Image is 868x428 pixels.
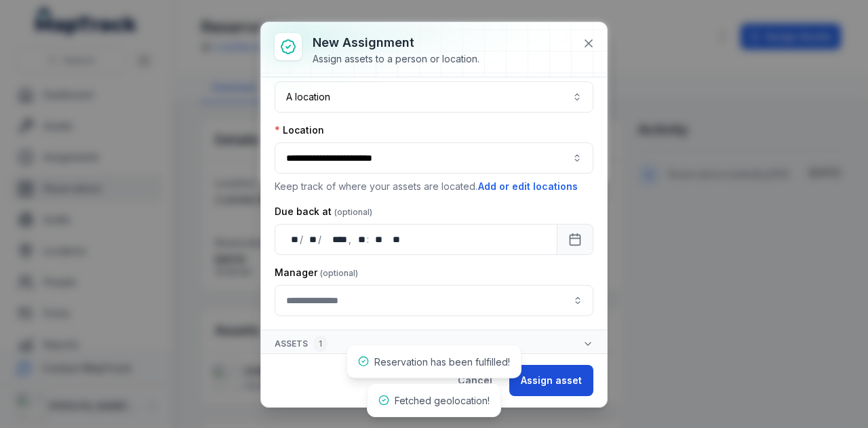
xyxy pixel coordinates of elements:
[261,330,607,357] button: Assets1
[313,336,328,352] div: 1
[374,356,510,368] span: Reservation has been fulfilled!
[395,395,490,406] span: Fetched geolocation!
[353,233,366,246] div: hour,
[313,33,479,52] h3: New assignment
[275,123,324,137] label: Location
[304,233,318,246] div: month,
[446,365,504,396] button: Cancel
[349,233,353,246] div: ,
[275,336,328,352] span: Assets
[275,205,372,218] label: Due back at
[370,233,384,246] div: minute,
[275,81,593,113] button: A location
[300,233,304,246] div: /
[275,266,358,279] label: Manager
[367,233,370,246] div: :
[313,52,479,66] div: Assign assets to a person or location.
[387,233,401,246] div: am/pm,
[477,179,578,194] button: Add or edit locations
[275,179,593,194] p: Keep track of where your assets are located.
[323,233,349,246] div: year,
[557,224,593,255] button: Calendar
[286,233,300,246] div: day,
[275,285,593,316] input: assignment-add:cf[907ad3fd-eed4-49d8-ad84-d22efbadc5a5]-label
[318,233,323,246] div: /
[509,365,593,396] button: Assign asset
